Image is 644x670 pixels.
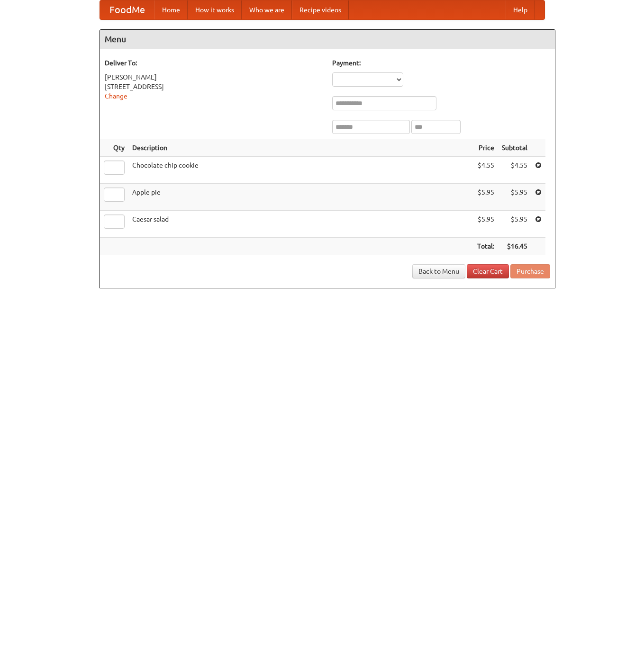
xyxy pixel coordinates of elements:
[498,157,531,184] td: $4.55
[242,0,292,19] a: Who we are
[473,157,498,184] td: $4.55
[506,0,535,19] a: Help
[100,0,154,19] a: FoodMe
[105,82,323,91] div: [STREET_ADDRESS]
[467,264,509,278] a: Clear Cart
[128,157,473,184] td: Chocolate chip cookie
[473,211,498,238] td: $5.95
[128,184,473,211] td: Apple pie
[473,184,498,211] td: $5.95
[128,211,473,238] td: Caesar salad
[473,139,498,157] th: Price
[498,211,531,238] td: $5.95
[128,139,473,157] th: Description
[332,58,550,68] h5: Payment:
[188,0,242,19] a: How it works
[412,264,465,278] a: Back to Menu
[292,0,349,19] a: Recipe videos
[498,184,531,211] td: $5.95
[498,139,531,157] th: Subtotal
[154,0,188,19] a: Home
[105,72,323,82] div: [PERSON_NAME]
[105,58,323,68] h5: Deliver To:
[473,238,498,255] th: Total:
[100,30,555,49] h4: Menu
[100,139,128,157] th: Qty
[105,92,127,100] a: Change
[510,264,550,278] button: Purchase
[498,238,531,255] th: $16.45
